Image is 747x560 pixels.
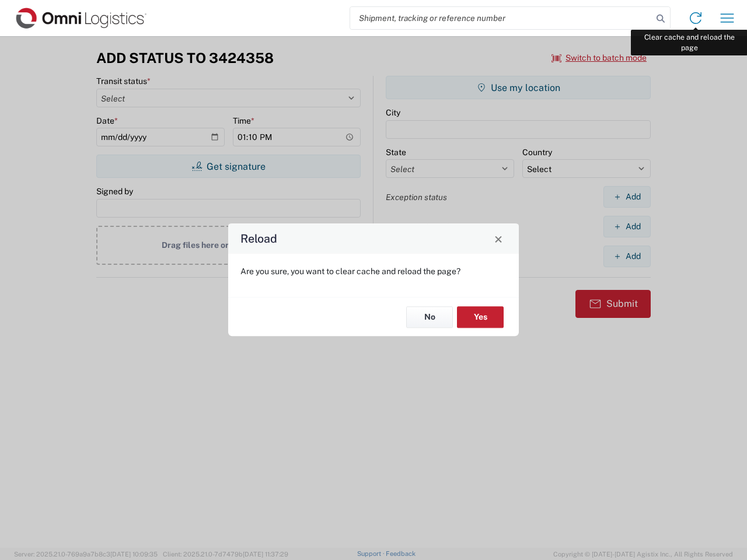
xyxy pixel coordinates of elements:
button: Close [490,230,507,247]
button: Yes [457,306,504,328]
p: Are you sure, you want to clear cache and reload the page? [240,266,507,276]
button: No [406,306,453,328]
input: Shipment, tracking or reference number [350,7,652,29]
h4: Reload [240,230,277,247]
